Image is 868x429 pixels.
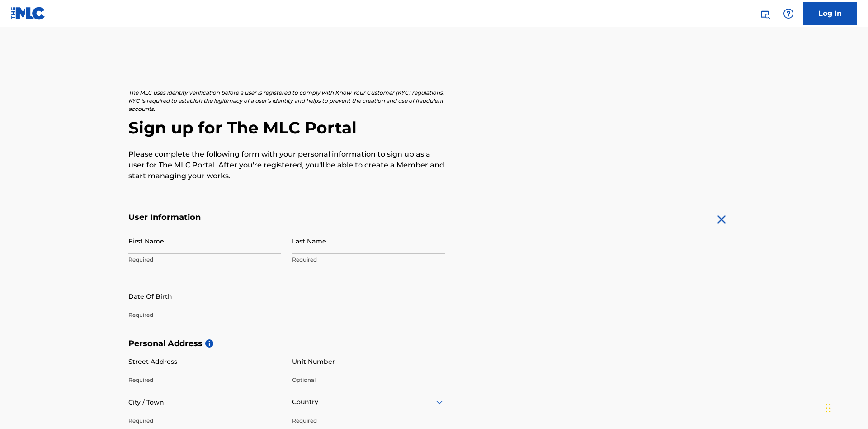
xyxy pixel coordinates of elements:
[128,256,281,264] p: Required
[292,376,445,384] p: Optional
[128,149,445,181] p: Please complete the following form with your personal information to sign up as a user for The ML...
[128,338,740,349] h5: Personal Address
[128,311,281,319] p: Required
[756,5,774,23] a: Public Search
[823,386,868,429] iframe: Chat Widget
[128,212,445,223] h5: User Information
[714,212,729,227] img: close
[803,2,857,25] a: Log In
[779,5,797,23] div: Help
[128,376,281,384] p: Required
[826,395,831,422] div: Drag
[292,417,445,425] p: Required
[128,417,281,425] p: Required
[759,8,770,19] img: search
[205,339,213,348] span: i
[11,7,46,20] img: MLC Logo
[128,118,740,138] h2: Sign up for The MLC Portal
[292,256,445,264] p: Required
[128,89,445,113] p: The MLC uses identity verification before a user is registered to comply with Know Your Customer ...
[783,8,794,19] img: help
